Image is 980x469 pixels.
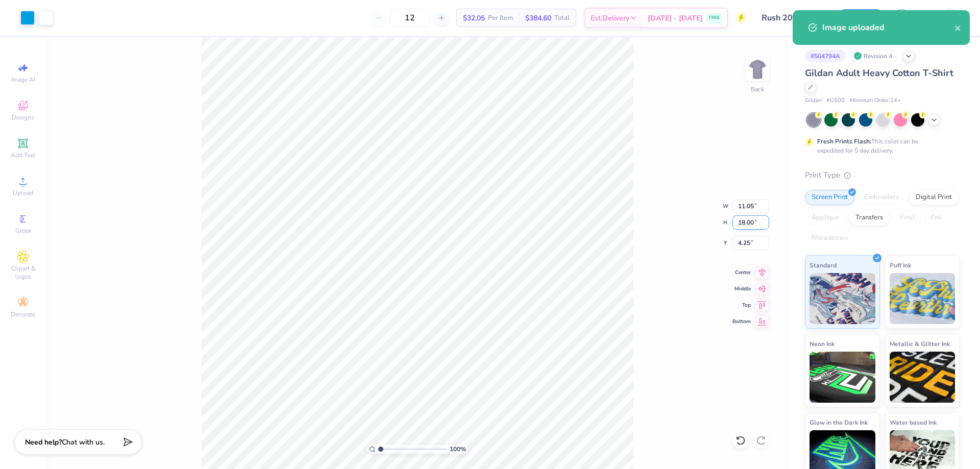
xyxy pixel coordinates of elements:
div: Digital Print [909,190,959,205]
span: Upload [13,189,33,197]
span: Glow in the Dark Ink [810,417,868,428]
span: [DATE] - [DATE] [648,13,703,23]
span: $384.60 [525,13,551,23]
span: Est. Delivery [591,13,629,23]
div: Embroidery [857,190,906,205]
button: close [954,21,962,34]
span: $32.05 [463,13,485,23]
div: Foil [924,210,948,226]
span: Per Item [488,13,513,23]
div: Print Type [805,169,960,181]
span: Minimum Order: 24 + [850,96,901,105]
span: Gildan Adult Heavy Cotton T-Shirt [805,67,953,79]
span: 100 % [450,445,466,454]
span: Designs [12,113,34,121]
strong: Need help? [25,437,62,447]
span: Middle [732,285,751,292]
input: Untitled Design [754,8,829,28]
span: Center [732,269,751,276]
img: Standard [810,273,875,324]
span: Puff Ink [890,260,911,270]
div: This color can be expedited for 5 day delivery. [817,137,943,155]
span: Metallic & Glitter Ink [890,338,950,349]
img: Back [747,59,768,80]
img: Neon Ink [810,352,875,403]
div: Vinyl [893,210,921,226]
input: – – [390,9,430,27]
img: Puff Ink [890,273,955,324]
div: Transfers [849,210,890,226]
div: Applique [805,210,846,226]
span: Chat with us. [62,437,105,447]
div: Revision 4 [851,50,898,62]
span: Gildan [805,96,821,105]
div: Rhinestones [805,231,854,246]
span: Neon Ink [810,338,835,349]
span: Clipart & logos [5,264,41,281]
div: Screen Print [805,190,854,205]
span: # G500 [826,96,845,105]
span: Top [732,302,751,309]
strong: Fresh Prints Flash: [817,137,871,145]
span: Standard [810,260,837,270]
span: FREE [709,14,720,21]
span: Decorate [11,310,35,318]
span: Bottom [732,318,751,325]
div: # 504794A [805,50,846,62]
span: Greek [15,227,31,235]
span: Water based Ink [890,417,937,428]
div: Image uploaded [822,21,954,34]
span: Total [554,13,570,23]
div: Back [751,85,764,94]
img: Metallic & Glitter Ink [890,352,955,403]
span: Image AI [11,76,35,84]
span: Add Text [11,151,35,159]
